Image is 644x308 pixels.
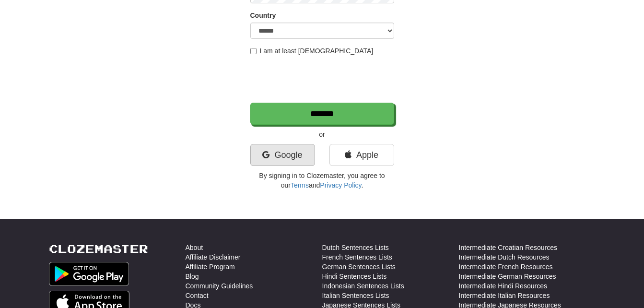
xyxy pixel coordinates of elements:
a: Intermediate Croatian Resources [459,243,557,252]
a: About [186,243,203,252]
a: Clozemaster [49,243,148,255]
a: Intermediate German Resources [459,272,556,281]
a: Terms [291,181,309,189]
a: Dutch Sentences Lists [322,243,389,252]
img: Get it on Google Play [49,262,129,286]
input: I am at least [DEMOGRAPHIC_DATA] [250,48,257,54]
a: Intermediate Hindi Resources [459,281,547,291]
a: Intermediate French Resources [459,262,553,272]
a: Indonesian Sentences Lists [322,281,404,291]
p: or [250,130,394,139]
label: Country [250,11,276,20]
a: Intermediate Dutch Resources [459,252,550,262]
a: Blog [186,272,199,281]
label: I am at least [DEMOGRAPHIC_DATA] [250,46,374,56]
a: Community Guidelines [186,281,253,291]
a: Contact [186,291,209,300]
a: Affiliate Disclaimer [186,252,241,262]
a: Hindi Sentences Lists [322,272,387,281]
a: French Sentences Lists [322,252,392,262]
p: By signing in to Clozemaster, you agree to our and . [250,171,394,190]
a: Affiliate Program [186,262,235,272]
a: Intermediate Italian Resources [459,291,550,300]
a: Google [250,144,315,166]
iframe: reCAPTCHA [250,60,396,98]
a: German Sentences Lists [322,262,396,272]
a: Italian Sentences Lists [322,291,389,300]
a: Privacy Policy [320,181,361,189]
a: Apple [329,144,394,166]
